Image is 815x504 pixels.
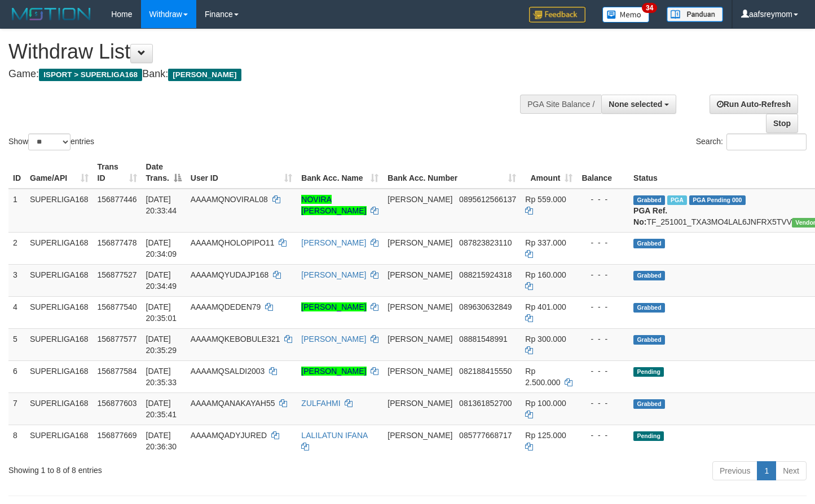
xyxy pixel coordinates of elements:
[581,365,624,377] div: - - -
[581,301,624,313] div: - - -
[25,296,93,328] td: SUPERLIGA168
[581,398,624,409] div: - - -
[301,367,366,376] a: [PERSON_NAME]
[191,399,275,408] span: AAAAMQANAKAYAH55
[8,425,25,457] td: 8
[8,328,25,360] td: 5
[642,3,657,13] span: 34
[525,302,566,311] span: Rp 401.000
[633,399,665,409] span: Grabbed
[301,399,340,408] a: ZULFAHMI
[301,270,366,279] a: [PERSON_NAME]
[387,431,452,440] span: [PERSON_NAME]
[25,189,93,233] td: SUPERLIGA168
[601,95,676,114] button: None selected
[98,302,137,311] span: 156877540
[577,157,629,189] th: Balance
[387,270,452,279] span: [PERSON_NAME]
[387,238,452,247] span: [PERSON_NAME]
[581,237,624,248] div: - - -
[387,399,452,408] span: [PERSON_NAME]
[8,232,25,264] td: 2
[525,195,566,204] span: Rp 559.000
[191,431,267,440] span: AAAAMQADYJURED
[459,431,512,440] span: Copy 085777668717 to clipboard
[301,238,366,247] a: [PERSON_NAME]
[633,431,664,441] span: Pending
[25,328,93,360] td: SUPERLIGA168
[633,271,665,280] span: Grabbed
[146,238,177,258] span: [DATE] 20:34:09
[387,302,452,311] span: [PERSON_NAME]
[8,133,94,150] label: Show entries
[98,195,137,204] span: 156877446
[710,95,798,114] a: Run Auto-Refresh
[459,302,512,311] span: Copy 089630632849 to clipboard
[186,157,297,189] th: User ID: activate to sort column ascending
[525,367,560,387] span: Rp 2.500.000
[28,133,71,150] select: Showentries
[383,157,521,189] th: Bank Acc. Number: activate to sort column ascending
[8,360,25,393] td: 6
[8,393,25,425] td: 7
[633,367,664,377] span: Pending
[142,157,186,189] th: Date Trans.: activate to sort column descending
[521,157,577,189] th: Amount: activate to sort column ascending
[459,195,516,204] span: Copy 0895612566137 to clipboard
[191,334,280,344] span: AAAAMQKEBOBULE321
[525,238,566,247] span: Rp 337.000
[25,264,93,296] td: SUPERLIGA168
[696,133,807,150] label: Search:
[8,41,532,63] h1: Withdraw List
[25,157,93,189] th: Game/API: activate to sort column ascending
[581,269,624,280] div: - - -
[459,270,512,279] span: Copy 088215924318 to clipboard
[146,399,177,419] span: [DATE] 20:35:41
[191,302,261,311] span: AAAAMQDEDEN79
[581,333,624,345] div: - - -
[602,7,650,23] img: Button%20Memo.svg
[387,195,452,204] span: [PERSON_NAME]
[191,195,268,204] span: AAAAMQNOVIRAL08
[766,114,798,133] a: Stop
[301,302,366,311] a: [PERSON_NAME]
[301,334,366,344] a: [PERSON_NAME]
[301,195,366,215] a: NOVIRA [PERSON_NAME]
[191,270,269,279] span: AAAAMQYUDAJP168
[98,238,137,247] span: 156877478
[98,431,137,440] span: 156877669
[25,360,93,393] td: SUPERLIGA168
[525,431,566,440] span: Rp 125.000
[387,367,452,376] span: [PERSON_NAME]
[633,206,667,226] b: PGA Ref. No:
[757,461,776,480] a: 1
[146,367,177,387] span: [DATE] 20:35:33
[146,270,177,291] span: [DATE] 20:34:49
[609,100,662,109] span: None selected
[146,334,177,355] span: [DATE] 20:35:29
[98,367,137,376] span: 156877584
[525,334,566,344] span: Rp 300.000
[25,232,93,264] td: SUPERLIGA168
[726,133,807,150] input: Search:
[459,334,508,344] span: Copy 08881548991 to clipboard
[25,393,93,425] td: SUPERLIGA168
[581,194,624,205] div: - - -
[459,367,512,376] span: Copy 082188415550 to clipboard
[387,334,452,344] span: [PERSON_NAME]
[581,430,624,441] div: - - -
[168,69,241,81] span: [PERSON_NAME]
[146,431,177,451] span: [DATE] 20:36:30
[525,399,566,408] span: Rp 100.000
[8,157,25,189] th: ID
[525,270,566,279] span: Rp 160.000
[776,461,807,480] a: Next
[633,239,665,248] span: Grabbed
[529,7,585,23] img: Feedback.jpg
[98,334,137,344] span: 156877577
[633,335,665,345] span: Grabbed
[39,69,142,81] span: ISPORT > SUPERLIGA168
[8,296,25,328] td: 4
[633,195,665,205] span: Grabbed
[520,95,601,114] div: PGA Site Balance /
